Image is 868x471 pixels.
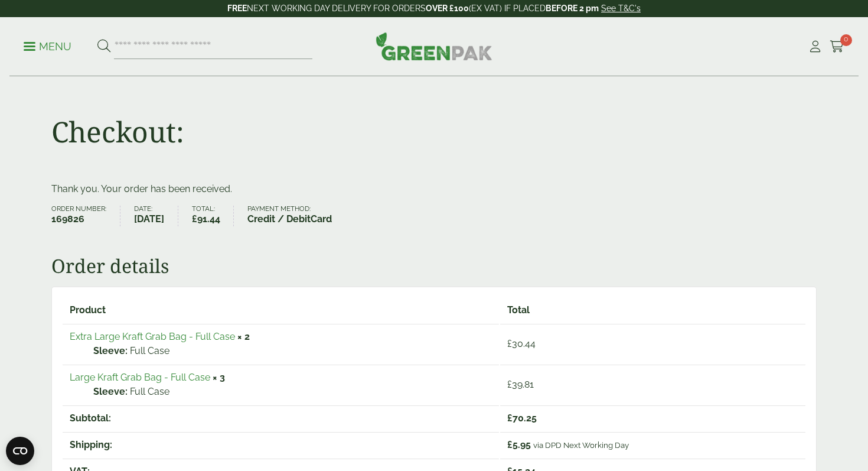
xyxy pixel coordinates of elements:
[134,206,178,226] li: Date:
[24,40,71,54] p: Menu
[507,379,534,390] bdi: 39.81
[51,182,817,196] p: Thank you. Your order has been received.
[51,212,106,226] strong: 169826
[51,206,120,226] li: Order number:
[192,213,220,225] bdi: 91.44
[426,4,469,13] strong: OVER £100
[507,412,513,424] span: £
[93,344,492,358] p: Full Case
[507,439,531,450] span: 5.95
[213,372,225,383] strong: × 3
[830,38,844,56] a: 0
[247,212,332,226] strong: Credit / DebitCard
[808,41,823,53] i: My Account
[507,379,512,390] span: £
[507,338,512,349] span: £
[93,385,128,399] strong: Sleeve:
[507,439,513,450] span: £
[93,344,128,358] strong: Sleeve:
[237,331,250,342] strong: × 2
[830,41,844,53] i: Cart
[192,213,197,225] span: £
[507,338,536,349] bdi: 30.44
[93,385,492,399] p: Full Case
[376,32,492,60] img: GreenPak Supplies
[533,440,629,450] small: via DPD Next Working Day
[63,432,499,457] th: Shipping:
[63,405,499,431] th: Subtotal:
[247,206,345,226] li: Payment method:
[51,115,184,149] h1: Checkout:
[6,437,34,465] button: Open CMP widget
[840,34,852,46] span: 0
[601,4,641,13] a: See T&C's
[500,298,805,323] th: Total
[63,298,499,323] th: Product
[507,412,537,424] span: 70.25
[192,206,234,226] li: Total:
[70,372,210,383] a: Large Kraft Grab Bag - Full Case
[24,40,71,51] a: Menu
[134,212,164,226] strong: [DATE]
[227,4,247,13] strong: FREE
[70,331,235,342] a: Extra Large Kraft Grab Bag - Full Case
[51,255,817,277] h2: Order details
[546,4,599,13] strong: BEFORE 2 pm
